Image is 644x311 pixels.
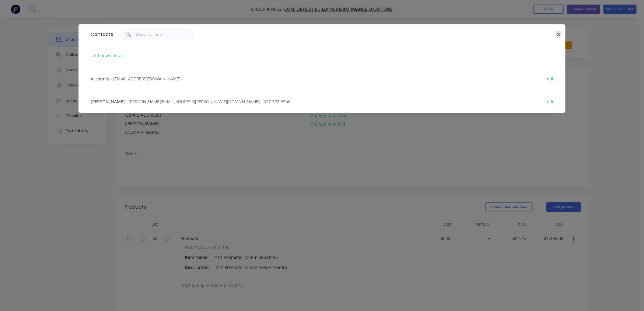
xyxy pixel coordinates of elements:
span: - [EMAIL_ADDRESS][DOMAIN_NAME] - [110,76,183,82]
span: Accounts [91,76,109,82]
button: edit [544,74,558,83]
div: Contacts [88,25,113,44]
button: edit [544,97,558,105]
input: Search contacts... [136,28,196,41]
span: [PERSON_NAME] [91,99,125,104]
span: - [PERSON_NAME][EMAIL_ADDRESS][PERSON_NAME][DOMAIN_NAME] - 027 378 8506 [126,99,290,104]
button: add new contact [88,51,128,60]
